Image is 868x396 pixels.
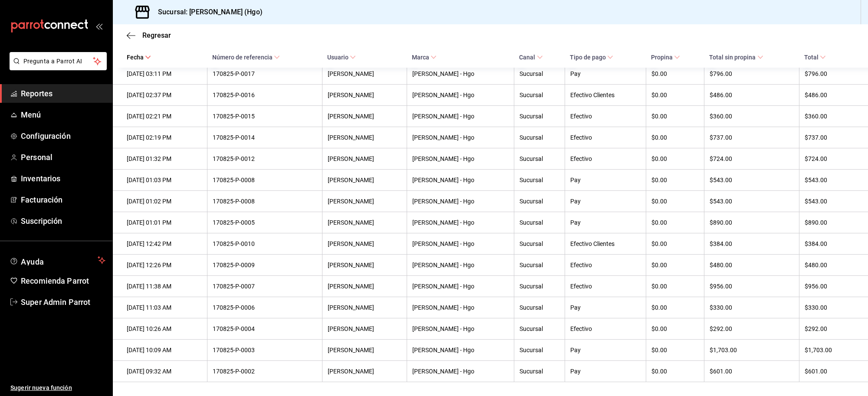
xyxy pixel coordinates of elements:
div: $480.00 [805,262,854,268]
div: [PERSON_NAME] [328,283,401,290]
div: Sucursal [519,198,559,205]
div: $601.00 [805,368,854,375]
span: Propina [651,54,680,61]
div: Sucursal [519,262,559,268]
div: 170825-P-0016 [213,92,317,98]
div: 170825-P-0010 [213,240,317,247]
span: Recomienda Parrot [21,275,105,287]
div: Sucursal [519,347,559,353]
div: Efectivo [570,283,641,290]
div: [PERSON_NAME] - Hgo [412,70,509,77]
div: Efectivo [570,325,641,332]
div: 170825-P-0004 [213,325,317,332]
div: Sucursal [519,177,559,183]
div: $384.00 [805,240,854,247]
span: Suscripción [21,215,105,227]
div: [PERSON_NAME] [328,262,401,268]
div: $601.00 [710,368,793,375]
div: $0.00 [651,368,699,375]
div: [DATE] 01:32 PM [127,155,202,162]
div: $0.00 [651,304,699,311]
div: [PERSON_NAME] - Hgo [412,368,509,375]
div: Sucursal [519,92,559,98]
div: [DATE] 02:21 PM [127,113,202,120]
div: [PERSON_NAME] - Hgo [412,347,509,353]
div: [PERSON_NAME] [328,155,401,162]
div: $956.00 [710,283,793,290]
div: Efectivo [570,134,641,141]
div: [DATE] 02:37 PM [127,92,202,98]
div: $1,703.00 [805,347,854,353]
div: $0.00 [651,240,699,247]
button: Regresar [127,31,171,39]
div: Sucursal [519,113,559,120]
div: $486.00 [710,92,793,98]
span: Configuración [21,130,105,142]
h3: Sucursal: [PERSON_NAME] (Hgo) [151,7,263,17]
span: Pregunta a Parrot AI [23,57,93,66]
div: Pay [570,347,641,353]
div: [DATE] 10:09 AM [127,347,202,353]
div: Efectivo [570,155,641,162]
div: [PERSON_NAME] - Hgo [412,198,509,205]
div: $543.00 [805,198,854,205]
div: $384.00 [710,240,793,247]
div: [DATE] 11:03 AM [127,304,202,311]
div: $796.00 [805,70,854,77]
div: $0.00 [651,113,699,120]
div: Efectivo Clientes [570,240,641,247]
div: $890.00 [805,219,854,226]
div: 170825-P-0012 [213,155,317,162]
a: Pregunta a Parrot AI [6,63,107,72]
span: Total sin propina [709,54,763,61]
div: Pay [570,198,641,205]
div: $796.00 [710,70,793,77]
div: [DATE] 03:11 PM [127,70,202,77]
div: [DATE] 01:02 PM [127,198,202,205]
div: Sucursal [519,219,559,226]
span: Número de referencia [212,54,280,61]
span: Menú [21,109,105,121]
div: $360.00 [805,113,854,120]
div: [PERSON_NAME] - Hgo [412,219,509,226]
span: Sugerir nueva función [10,383,105,393]
div: [DATE] 01:01 PM [127,219,202,226]
span: Tipo de pago [570,54,613,61]
div: [PERSON_NAME] [328,92,401,98]
div: [PERSON_NAME] - Hgo [412,177,509,183]
div: $0.00 [651,92,699,98]
div: [PERSON_NAME] - Hgo [412,155,509,162]
div: 170825-P-0008 [213,177,317,183]
div: Pay [570,70,641,77]
div: $480.00 [710,262,793,268]
div: [PERSON_NAME] [328,347,401,353]
div: [PERSON_NAME] - Hgo [412,113,509,120]
div: 170825-P-0014 [213,134,317,141]
div: [DATE] 01:03 PM [127,177,202,183]
div: [DATE] 12:26 PM [127,262,202,268]
div: Sucursal [519,368,559,375]
span: Canal [519,54,542,61]
div: $0.00 [651,219,699,226]
div: Sucursal [519,155,559,162]
div: Efectivo [570,262,641,268]
div: [PERSON_NAME] - Hgo [412,262,509,268]
div: $292.00 [805,325,854,332]
div: $0.00 [651,325,699,332]
div: [DATE] 12:42 PM [127,240,202,247]
div: [DATE] 02:19 PM [127,134,202,141]
div: [PERSON_NAME] [328,368,401,375]
div: $0.00 [651,262,699,268]
div: [PERSON_NAME] - Hgo [412,92,509,98]
div: [PERSON_NAME] [328,177,401,183]
div: Sucursal [519,304,559,311]
div: [PERSON_NAME] - Hgo [412,240,509,247]
span: Inventarios [21,173,105,184]
div: [PERSON_NAME] - Hgo [412,134,509,141]
span: Personal [21,151,105,163]
button: Pregunta a Parrot AI [10,52,107,70]
span: Super Admin Parrot [21,296,105,308]
div: $330.00 [710,304,793,311]
div: $0.00 [651,177,699,183]
div: 170825-P-0008 [213,198,317,205]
